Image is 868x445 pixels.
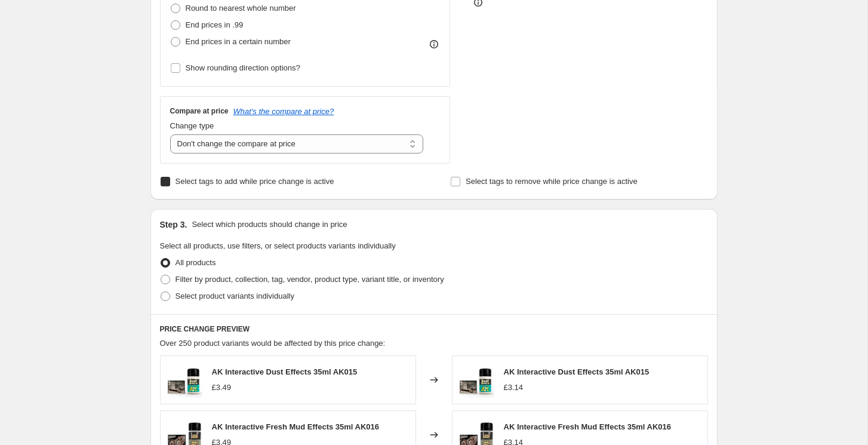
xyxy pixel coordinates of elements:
[466,177,638,186] span: Select tags to remove while price change is active
[186,4,296,13] span: Round to nearest whole number
[504,367,650,376] span: AK Interactive Dust Effects 35ml AK015
[170,106,229,116] h3: Compare at price
[170,121,214,130] span: Change type
[192,219,347,231] p: Select which products should change in price
[212,382,232,394] div: £3.49
[176,291,294,300] span: Select product variants individually
[176,275,444,284] span: Filter by product, collection, tag, vendor, product type, variant title, or inventory
[233,107,334,116] button: What's the compare at price?
[504,382,524,394] div: £3.14
[167,362,202,398] img: AK015_80x.jpg
[212,422,380,431] span: AK Interactive Fresh Mud Effects 35ml AK016
[176,258,216,267] span: All products
[160,219,187,231] h2: Step 3.
[160,324,708,334] h6: PRICE CHANGE PREVIEW
[186,63,300,72] span: Show rounding direction options?
[160,339,386,348] span: Over 250 product variants would be affected by this price change:
[504,422,672,431] span: AK Interactive Fresh Mud Effects 35ml AK016
[186,20,244,29] span: End prices in .99
[458,362,494,398] img: AK015_80x.jpg
[176,177,334,186] span: Select tags to add while price change is active
[212,367,358,376] span: AK Interactive Dust Effects 35ml AK015
[186,37,291,46] span: End prices in a certain number
[160,241,396,250] span: Select all products, use filters, or select products variants individually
